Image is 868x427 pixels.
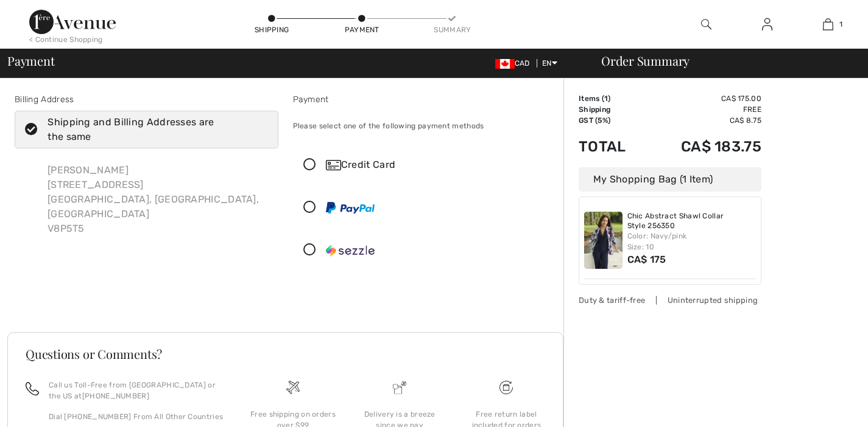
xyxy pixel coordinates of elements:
[627,212,757,231] a: Chic Abstract Shawl Collar Style 256350
[542,59,557,68] span: EN
[495,59,535,68] span: CAD
[762,17,772,32] img: My Info
[38,153,278,246] div: [PERSON_NAME] [STREET_ADDRESS] [GEOGRAPHIC_DATA], [GEOGRAPHIC_DATA], [GEOGRAPHIC_DATA] V8P5T5
[579,115,646,126] td: GST (5%)
[293,93,557,106] div: Payment
[26,348,545,360] h3: Questions or Comments?
[7,55,54,67] span: Payment
[839,19,842,30] span: 1
[752,17,782,32] a: Sign In
[579,93,646,104] td: Items ( )
[48,115,259,144] div: Shipping and Billing Addresses are the same
[326,158,548,172] div: Credit Card
[82,392,149,400] a: [PHONE_NUMBER]
[579,294,761,306] div: Duty & tariff-free | Uninterrupted shipping
[434,24,470,35] div: Summary
[584,212,623,269] img: Chic Abstract Shawl Collar Style 256350
[579,104,646,115] td: Shipping
[587,55,861,67] div: Order Summary
[646,93,761,104] td: CA$ 175.00
[26,382,39,395] img: call
[326,245,375,257] img: Sezzle
[29,10,116,34] img: 1ère Avenue
[627,254,666,265] span: CA$ 175
[579,126,646,167] td: Total
[293,111,557,141] div: Please select one of the following payment methods
[49,380,225,401] p: Call us Toll-Free from [GEOGRAPHIC_DATA] or the US at
[393,381,406,394] img: Delivery is a breeze since we pay the duties!
[627,231,757,252] div: Color: Navy/pink Size: 10
[29,34,103,45] div: < Continue Shopping
[49,411,225,422] p: Dial [PHONE_NUMBER] From All Other Countries
[646,104,761,115] td: Free
[326,202,375,213] img: PayPal
[253,24,290,35] div: Shipping
[823,17,833,32] img: My Bag
[499,381,513,394] img: Free shipping on orders over $99
[495,59,515,69] img: Canadian Dollar
[579,167,761,192] div: My Shopping Bag (1 Item)
[604,94,608,103] span: 1
[646,126,761,167] td: CA$ 183.75
[326,160,341,170] img: Credit Card
[646,115,761,126] td: CA$ 8.75
[798,17,858,32] a: 1
[701,17,711,32] img: search the website
[344,24,380,35] div: Payment
[15,93,278,106] div: Billing Address
[286,381,300,394] img: Free shipping on orders over $99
